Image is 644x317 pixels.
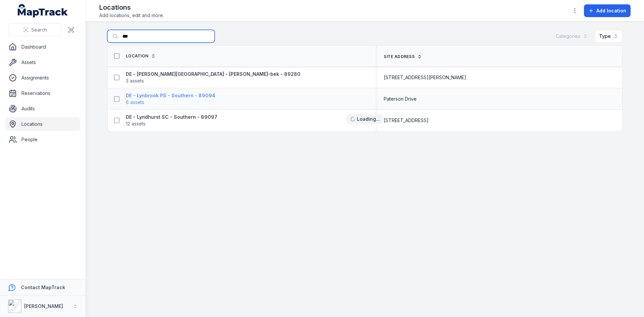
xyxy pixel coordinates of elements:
[126,114,217,127] a: DE - Lyndhurst SC - Southern - 8909712 assets
[31,27,47,33] span: Search
[126,53,148,59] span: Location
[126,114,217,120] strong: DE - Lyndhurst SC - Southern - 89097
[384,54,422,59] a: Site address
[5,56,80,69] a: Assets
[24,303,63,309] strong: [PERSON_NAME]
[99,12,164,19] span: Add locations, edit and more.
[5,133,80,146] a: People
[384,117,429,124] span: [STREET_ADDRESS]
[384,74,466,81] span: [STREET_ADDRESS][PERSON_NAME]
[126,71,301,84] a: DE - [PERSON_NAME][GEOGRAPHIC_DATA] - [PERSON_NAME]-bek - 892803 assets
[596,7,626,14] span: Add location
[126,92,215,106] a: DE - Lynbrook PS - Southern - 890946 assets
[126,120,146,127] span: 12 assets
[5,71,80,85] a: Assignments
[126,77,144,84] span: 3 assets
[595,30,623,43] button: Type
[21,284,65,290] strong: Contact MapTrack
[384,54,415,59] span: Site address
[5,87,80,100] a: Reservations
[5,102,80,115] a: Audits
[18,4,68,17] a: MapTrack
[126,53,156,59] a: Location
[5,40,80,54] a: Dashboard
[384,96,417,102] span: Paterson Drive
[99,3,164,12] h2: Locations
[126,99,144,106] span: 6 assets
[5,117,80,131] a: Locations
[126,92,215,99] strong: DE - Lynbrook PS - Southern - 89094
[8,23,62,36] button: Search
[584,4,631,17] button: Add location
[126,71,301,77] strong: DE - [PERSON_NAME][GEOGRAPHIC_DATA] - [PERSON_NAME]-bek - 89280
